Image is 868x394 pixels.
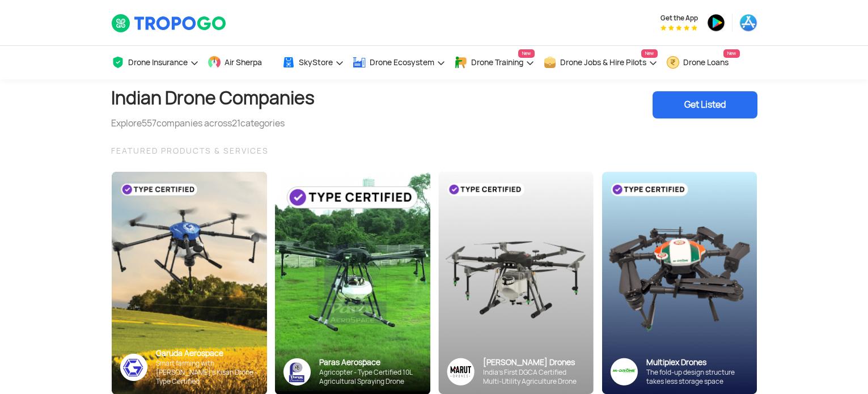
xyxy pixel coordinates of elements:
[111,79,315,117] h1: Indian Drone Companies
[299,58,333,67] span: SkyStore
[111,46,199,79] a: Drone Insurance
[660,25,697,31] img: App Raking
[353,46,446,79] a: Drone Ecosystem
[723,49,740,58] span: New
[225,58,262,67] span: Air Sherpa
[232,117,240,129] span: 21
[283,358,311,385] img: paras-logo-banner.png
[438,172,594,394] img: bg_marut_sky.png
[610,358,638,385] img: ic_multiplex_sky.png
[739,14,757,32] img: ic_appstore.png
[543,46,658,79] a: Drone Jobs & Hire PilotsNew
[560,58,646,67] span: Drone Jobs & Hire Pilots
[208,46,273,79] a: Air Sherpa
[666,46,740,79] a: Drone LoansNew
[641,49,658,58] span: New
[370,58,434,67] span: Drone Ecosystem
[707,14,725,32] img: ic_playstore.png
[128,58,188,67] span: Drone Insurance
[483,368,585,386] div: India’s First DGCA Certified Multi-Utility Agriculture Drone
[646,368,748,386] div: The fold-up design structure takes less storage space
[156,359,259,386] div: Smart farming with [PERSON_NAME]’s Kisan Drone - Type Certified
[454,46,535,79] a: Drone TrainingNew
[653,91,757,118] div: Get Listed
[111,117,315,130] div: Explore companies across categories
[142,117,156,129] span: 557
[483,357,585,368] div: [PERSON_NAME] Drones
[471,58,523,67] span: Drone Training
[319,368,422,386] div: Agricopter - Type Certified 10L Agricultural Spraying Drone
[111,144,757,158] div: FEATURED PRODUCTS & SERVICES
[646,357,748,368] div: Multiplex Drones
[447,358,475,385] img: Group%2036313.png
[120,354,147,381] img: ic_garuda_sky.png
[683,58,729,67] span: Drone Loans
[518,49,535,58] span: New
[319,357,422,368] div: Paras Aerospace
[282,46,344,79] a: SkyStore
[156,348,259,359] div: Garuda Aerospace
[660,14,698,23] span: Get the App
[111,14,227,33] img: TropoGo Logo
